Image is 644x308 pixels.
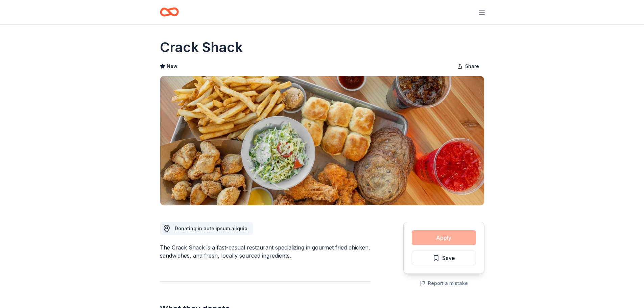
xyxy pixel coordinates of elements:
span: Donating in aute ipsum aliquip [175,226,247,231]
h1: Crack Shack [160,38,243,57]
a: Home [160,4,179,20]
button: Report a mistake [420,279,468,287]
button: Share [452,60,484,73]
div: The Crack Shack is a fast-casual restaurant specializing in gourmet fried chicken, sandwiches, an... [160,243,371,260]
span: Save [442,254,455,262]
span: Share [465,62,479,70]
img: Image for Crack Shack [160,76,484,205]
span: New [167,62,177,70]
button: Save [412,251,476,265]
